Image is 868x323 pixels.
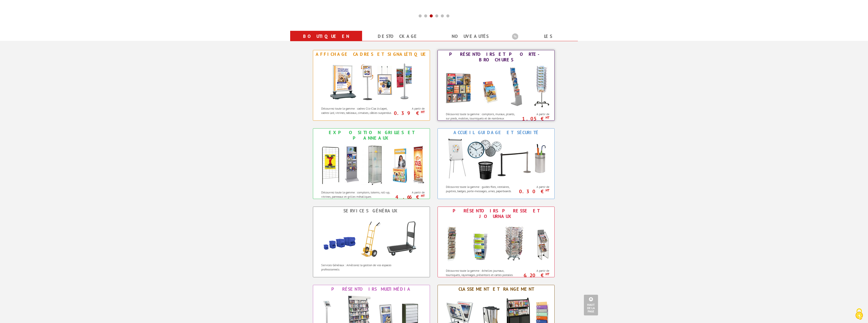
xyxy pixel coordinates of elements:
[321,106,393,115] p: Découvrez toute la gamme : cadres Clic-Clac à clapet, cadres Led, vitrines, tableaux, cimaises, c...
[446,112,518,125] p: Découvrez toute la gamme : comptoirs, muraux, pliants, sur pieds, mobiles, tourniquets et de nomb...
[512,32,572,50] a: Les promotions
[421,110,425,114] sup: HT
[441,64,552,109] img: Présentoirs et Porte-brochures
[395,107,425,111] span: A partir de
[850,306,868,323] button: Cookies (fenêtre modale)
[439,208,553,219] div: Présentoirs Presse et Journaux
[368,32,428,41] a: Destockage
[421,194,425,198] sup: HT
[438,207,555,277] a: Présentoirs Presse et Journaux Présentoirs Presse et Journaux Découvrez toute la gamme : échelles...
[392,195,425,198] p: 4.66 €
[546,272,549,276] sup: HT
[519,185,549,189] span: A partir de
[519,112,549,116] span: A partir de
[316,215,427,260] img: Services Généraux
[446,268,518,277] p: Découvrez toute la gamme : échelles journaux, tourniquets, rayonnages, présentoirs et cartes post...
[314,286,428,292] div: Présentoirs Multimédia
[441,137,552,182] img: Accueil Guidage et Sécurité
[853,308,865,320] img: Cookies (fenêtre modale)
[314,130,428,141] div: Exposition Grilles et Panneaux
[313,207,430,277] a: Services Généraux Services Généraux Services Généraux : Améliorez la gestion de vos espaces profe...
[438,128,555,199] a: Accueil Guidage et Sécurité Accueil Guidage et Sécurité Découvrez toute la gamme : guides files, ...
[325,58,418,104] img: Affichage Cadres et Signalétique
[321,190,393,199] p: Découvrez toute la gamme : comptoirs, totems, roll-up, vitrines, panneaux et grilles métalliques.
[439,130,553,135] div: Accueil Guidage et Sécurité
[512,32,575,42] b: Les promotions
[517,190,549,193] p: 0.30 €
[517,117,549,120] p: 1.05 €
[314,52,428,57] div: Affichage Cadres et Signalétique
[392,112,425,115] p: 0.39 €
[395,190,425,194] span: A partir de
[546,188,549,192] sup: HT
[439,52,553,63] div: Présentoirs et Porte-brochures
[438,50,555,121] a: Présentoirs et Porte-brochures Présentoirs et Porte-brochures Découvrez toute la gamme : comptoir...
[316,142,427,188] img: Exposition Grilles et Panneaux
[439,286,553,292] div: Classement et Rangement
[546,115,549,120] sup: HT
[313,128,430,199] a: Exposition Grilles et Panneaux Exposition Grilles et Panneaux Découvrez toute la gamme : comptoir...
[313,50,430,121] a: Affichage Cadres et Signalétique Affichage Cadres et Signalétique Découvrez toute la gamme : cadr...
[296,32,356,50] a: Boutique en ligne
[441,220,552,266] img: Présentoirs Presse et Journaux
[584,295,598,315] a: Haut de la page
[314,208,428,214] div: Services Généraux
[321,263,393,271] p: Services Généraux : Améliorez la gestion de vos espaces professionnels.
[440,32,500,41] a: nouveautés
[446,185,518,193] p: Découvrez toute la gamme : guides files, vestiaires, pupitres, badges, porte-messages, urnes, pap...
[517,274,549,277] p: 6.20 €
[519,269,549,273] span: A partir de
